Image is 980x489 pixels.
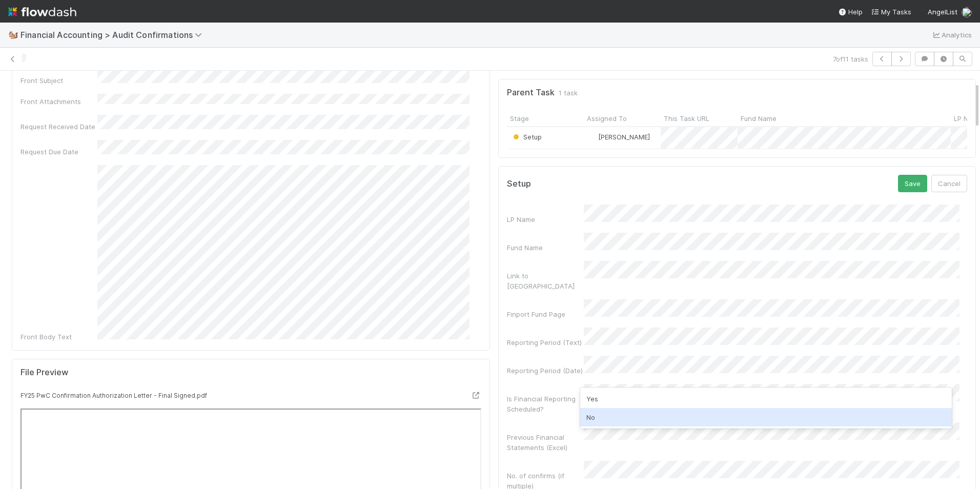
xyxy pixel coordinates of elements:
[21,121,97,132] div: Request Received Date
[8,30,18,39] span: 🐿️
[21,75,97,86] div: Front Subject
[507,88,555,98] h5: Parent Task
[507,365,584,376] div: Reporting Period (Date)
[507,271,584,291] div: Link to [GEOGRAPHIC_DATA]
[598,133,650,141] span: [PERSON_NAME]
[507,179,531,189] h5: Setup
[507,214,584,225] div: LP Name
[587,113,627,124] span: Assigned To
[507,394,584,414] div: Is Financial Reporting Scheduled?
[21,368,68,378] h5: File Preview
[928,8,957,16] span: AngelList
[588,132,650,142] div: [PERSON_NAME]
[511,133,542,141] span: Setup
[664,113,709,124] span: This Task URL
[507,242,584,253] div: Fund Name
[580,408,952,426] div: No
[898,175,927,192] button: Save
[21,147,97,157] div: Request Due Date
[507,432,584,453] div: Previous Financial Statements (Excel)
[510,113,529,124] span: Stage
[871,8,911,16] span: My Tasks
[507,337,584,348] div: Reporting Period (Text)
[511,132,542,142] div: Setup
[833,54,868,64] span: 7 of 11 tasks
[931,29,972,41] a: Analytics
[507,309,584,319] div: Finport Fund Page
[559,88,578,98] span: 1 task
[21,392,207,399] small: FY25 PwC Confirmation Authorization Letter - Final Signed.pdf
[21,96,97,107] div: Front Attachments
[741,113,777,124] span: Fund Name
[588,133,597,141] img: avatar_487f705b-1efa-4920-8de6-14528bcda38c.png
[580,390,952,408] div: Yes
[21,332,97,342] div: Front Body Text
[8,3,76,21] img: logo-inverted-e16ddd16eac7371096b0.svg
[931,175,967,192] button: Cancel
[838,7,863,17] div: Help
[871,7,911,17] a: My Tasks
[21,30,207,40] span: Financial Accounting > Audit Confirmations
[962,7,972,17] img: avatar_487f705b-1efa-4920-8de6-14528bcda38c.png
